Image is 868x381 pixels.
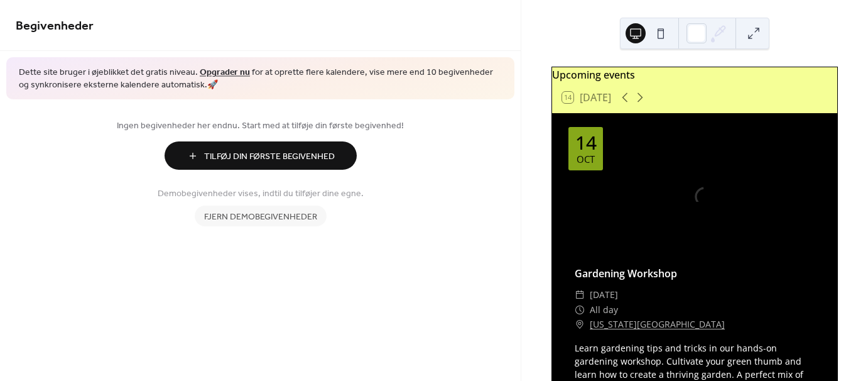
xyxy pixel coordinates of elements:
[158,187,364,201] span: Demobegivenheder vises, indtil du tilføjer dine egne.
[165,141,357,170] button: Tilføj Din Første Begivenhed
[16,119,505,133] span: Ingen begivenheder her endnu. Start med at tilføje din første begivenhed!
[575,317,585,332] div: ​
[204,150,335,163] span: Tilføj Din Første Begivenhed
[200,64,250,81] a: Opgrader nu
[204,211,317,224] span: Fjern demobegivenheder
[16,141,505,170] a: Tilføj Din Første Begivenhed
[590,287,618,302] span: [DATE]
[562,266,827,281] div: Gardening Workshop
[575,287,585,302] div: ​
[195,206,327,226] button: Fjern demobegivenheder
[16,14,94,38] span: Begivenheder
[590,302,618,317] span: All day
[575,133,597,152] div: 14
[19,67,502,91] span: Dette site bruger i øjeblikket det gratis niveau. for at oprette flere kalendere, vise mere end 1...
[552,67,837,82] div: Upcoming events
[575,302,585,317] div: ​
[577,155,595,164] div: Oct
[590,317,725,332] a: [US_STATE][GEOGRAPHIC_DATA]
